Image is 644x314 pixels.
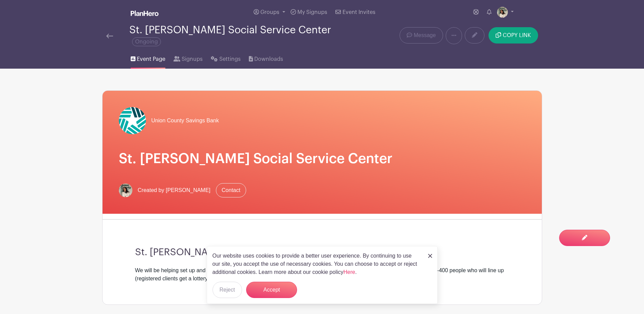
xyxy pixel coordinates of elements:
span: Signups [182,55,203,63]
div: St. [PERSON_NAME] Social Service Center [129,24,349,47]
img: back-arrow-29a5d9b10d5bd6ae65dc969a981735edf675c4d7a1fe02e03b50dbd4ba3cdb55.svg [106,34,113,38]
span: My Signups [297,10,327,15]
img: UCSB-Logo-Color-Star-Mark.jpg [119,107,146,134]
a: Contact [216,183,246,197]
img: close_button-5f87c8562297e5c2d7936805f587ecaba9071eb48480494691a3f1689db116b3.svg [428,254,432,258]
img: otgdrts5.png [497,7,508,18]
span: Downloads [254,55,283,63]
span: Created by [PERSON_NAME] [138,186,210,194]
span: Ongoing [132,37,161,46]
button: COPY LINK [489,27,538,43]
a: Here [344,269,355,275]
div: We will be helping set up and hand out food on tables set up outside the Food Building and will b... [135,266,509,283]
h3: St. [PERSON_NAME] Social Service Center volunteer opportunity. [135,247,509,258]
span: Groups [260,10,279,15]
p: Our website uses cookies to provide a better user experience. By continuing to use our site, you ... [213,252,421,276]
img: logo_white-6c42ec7e38ccf1d336a20a19083b03d10ae64f83f12c07503d8b9e83406b4c7d.svg [131,11,159,16]
span: Event Page [137,55,165,63]
span: Settings [219,55,241,63]
span: Message [414,31,436,39]
button: Reject [213,282,242,298]
button: Accept [246,282,297,298]
a: Message [400,27,443,43]
span: Event Invites [343,10,375,15]
span: Union County Savings Bank [151,117,219,125]
img: otgdrts5.png [119,184,132,197]
a: Settings [211,47,240,69]
a: Downloads [249,47,283,69]
a: Signups [173,47,203,69]
h1: St. [PERSON_NAME] Social Service Center [119,151,526,167]
span: COPY LINK [503,33,531,38]
a: Event Page [131,47,165,69]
